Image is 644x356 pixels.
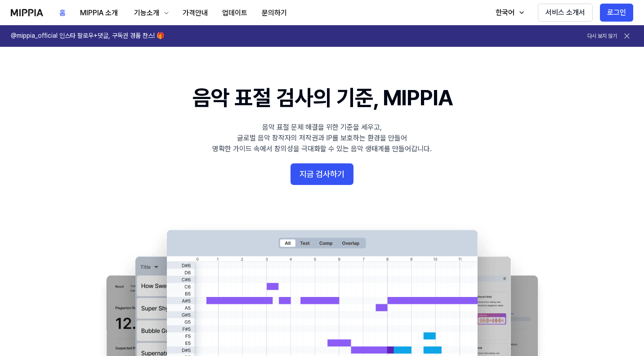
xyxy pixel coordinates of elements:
[192,83,452,113] h1: 음악 표절 검사의 기준, MIPPIA
[587,32,617,40] button: 다시 보지 않기
[73,4,125,22] button: MIPPIA 소개
[132,8,161,18] div: 기능소개
[538,4,593,22] button: 서비스 소개서
[215,0,255,25] a: 업데이트
[600,4,633,22] button: 로그인
[255,4,294,22] button: 문의하기
[291,163,353,185] button: 지금 검사하기
[212,122,432,154] div: 음악 표절 문제 해결을 위한 기준을 세우고, 글로벌 음악 창작자의 저작권과 IP를 보호하는 환경을 만들어 명확한 가이드 속에서 창의성을 극대화할 수 있는 음악 생태계를 만들어...
[487,4,531,22] button: 한국어
[494,7,516,18] div: 한국어
[11,9,43,16] img: logo
[125,4,175,22] button: 기능소개
[52,0,73,25] a: 홈
[215,4,255,22] button: 업데이트
[11,32,164,41] h1: @mippia_official 인스타 팔로우+댓글, 구독권 경품 찬스! 🎁
[52,4,73,22] button: 홈
[175,4,215,22] button: 가격안내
